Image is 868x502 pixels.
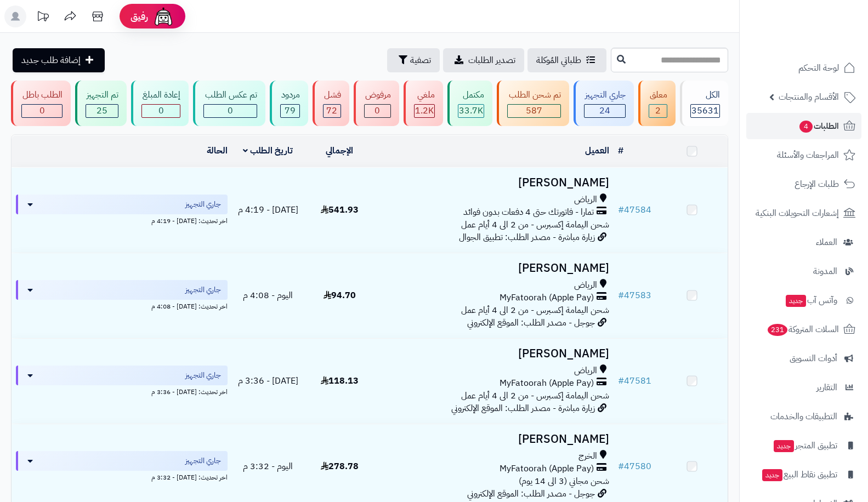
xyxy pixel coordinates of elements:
a: تم التجهيز 25 [73,81,129,126]
span: أدوات التسويق [790,351,837,366]
a: التطبيقات والخدمات [746,403,861,430]
span: شحن مجاني (3 الى 14 يوم) [519,475,609,488]
span: 0 [375,104,380,117]
a: السلات المتروكة231 [746,316,861,343]
span: اليوم - 3:32 م [243,460,293,473]
span: التطبيقات والخدمات [770,409,837,424]
div: تم عكس الطلب [203,89,257,101]
div: 0 [22,105,62,117]
h3: [PERSON_NAME] [380,347,610,360]
a: تحديثات المنصة [29,5,56,30]
span: [DATE] - 4:19 م [238,203,298,216]
div: فشل [323,89,341,101]
span: 24 [599,104,610,117]
span: لوحة التحكم [798,60,839,76]
div: 2 [649,105,667,117]
a: طلباتي المُوكلة [527,48,606,72]
div: الكل [690,89,720,101]
div: 24 [585,105,625,117]
div: تم شحن الطلب [507,89,560,101]
span: جديد [762,469,782,481]
span: 541.93 [321,203,359,216]
a: # [618,144,623,157]
span: 33.7K [459,104,483,117]
img: logo-2.png [793,29,858,52]
a: مكتمل 33.7K [445,81,495,126]
a: لوحة التحكم [746,55,861,81]
a: إضافة طلب جديد [13,48,105,72]
span: تطبيق المتجر [773,438,837,453]
div: معلق [649,89,667,101]
a: الكل35631 [678,81,730,126]
div: 72 [324,105,341,117]
h3: [PERSON_NAME] [380,176,610,189]
div: تم التجهيز [86,89,118,101]
a: مرفوض 0 [351,81,401,126]
a: تصدير الطلبات [443,48,524,72]
div: إعادة المبلغ [141,89,180,101]
span: الرياض [574,364,597,377]
div: اخر تحديث: [DATE] - 3:32 م [16,471,228,482]
span: # [618,203,624,216]
span: 79 [285,104,296,117]
button: تصفية [387,48,440,72]
span: إشعارات التحويلات البنكية [756,206,839,221]
a: العملاء [746,229,861,255]
a: طلبات الإرجاع [746,171,861,197]
span: جاري التجهيز [185,370,221,381]
div: 79 [281,105,299,117]
a: مردود 79 [268,81,310,126]
div: مكتمل [458,89,484,101]
div: 0 [204,105,256,117]
span: اليوم - 4:08 م [243,289,293,302]
a: تم عكس الطلب 0 [191,81,267,126]
a: تم شحن الطلب 587 [495,81,571,126]
a: إعادة المبلغ 0 [129,81,191,126]
span: الرياض [574,279,597,292]
div: 25 [86,105,118,117]
span: التقارير [816,380,837,395]
div: الطلب باطل [21,89,63,101]
span: وآتس آب [785,293,837,308]
div: اخر تحديث: [DATE] - 3:36 م [16,385,228,397]
a: #47580 [618,460,651,473]
span: جاري التجهيز [185,199,221,210]
a: #47583 [618,289,651,302]
span: # [618,460,624,473]
span: زيارة مباشرة - مصدر الطلب: تطبيق الجوال [459,231,595,244]
span: جديد [774,440,794,452]
span: المراجعات والأسئلة [777,147,839,163]
span: MyFatoorah (Apple Pay) [500,292,594,304]
div: اخر تحديث: [DATE] - 4:08 م [16,300,228,311]
a: فشل 72 [310,81,351,126]
span: الطلبات [798,118,839,134]
span: الخرج [578,450,597,463]
a: العميل [585,144,609,157]
span: 4 [799,121,813,133]
a: التقارير [746,374,861,401]
span: المدونة [813,264,837,279]
span: تصدير الطلبات [468,54,515,67]
span: طلبات الإرجاع [795,176,839,192]
a: المدونة [746,258,861,284]
span: 1.2K [415,104,434,117]
span: الرياض [574,193,597,206]
div: ملغي [414,89,435,101]
span: إضافة طلب جديد [21,54,81,67]
h3: [PERSON_NAME] [380,433,610,446]
span: 72 [326,104,337,117]
div: 587 [508,105,560,117]
div: 0 [365,105,390,117]
span: تطبيق نقاط البيع [761,467,837,482]
span: طلباتي المُوكلة [536,54,581,67]
a: المراجعات والأسئلة [746,142,861,168]
span: 118.13 [321,374,359,387]
span: شحن اليمامة إكسبرس - من 2 الى 4 أيام عمل [461,389,609,402]
span: شحن اليمامة إكسبرس - من 2 الى 4 أيام عمل [461,304,609,317]
div: 0 [142,105,180,117]
div: مرفوض [364,89,391,101]
span: 0 [228,104,233,117]
a: #47584 [618,203,651,216]
span: زيارة مباشرة - مصدر الطلب: الموقع الإلكتروني [451,402,595,415]
span: 94.70 [324,289,356,302]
